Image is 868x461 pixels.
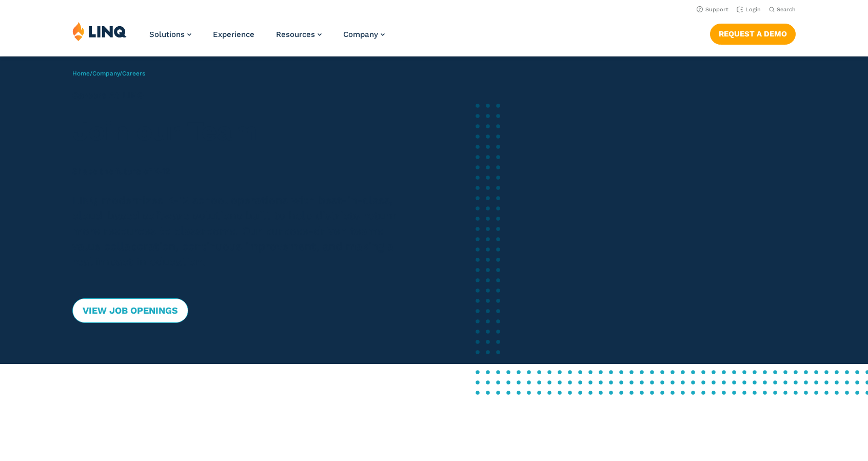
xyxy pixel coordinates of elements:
[343,30,378,39] span: Company
[213,30,254,39] a: Experience
[72,22,127,41] img: LINQ | K‑12 Software
[710,24,796,44] a: Request a Demo
[149,30,191,39] a: Solutions
[72,70,90,77] a: Home
[737,6,761,13] a: Login
[697,6,728,13] a: Support
[777,6,796,13] span: Search
[343,30,385,39] a: Company
[276,30,315,39] span: Resources
[72,298,188,323] a: View Job Openings
[72,89,415,102] h1: Careers at LINQ
[149,22,385,55] nav: Primary Navigation
[92,70,120,77] a: Company
[710,22,796,44] nav: Button Navigation
[276,30,322,39] a: Resources
[149,30,185,39] span: Solutions
[72,70,145,77] span: / /
[72,193,415,270] p: LINQ modernizes K-12 school operations with best-in-class, cloud-based software solutions built t...
[72,116,415,147] h2: Join our Team
[122,70,145,77] span: Careers
[72,165,415,178] p: Shape the future of K-12
[769,6,796,13] button: Open Search Bar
